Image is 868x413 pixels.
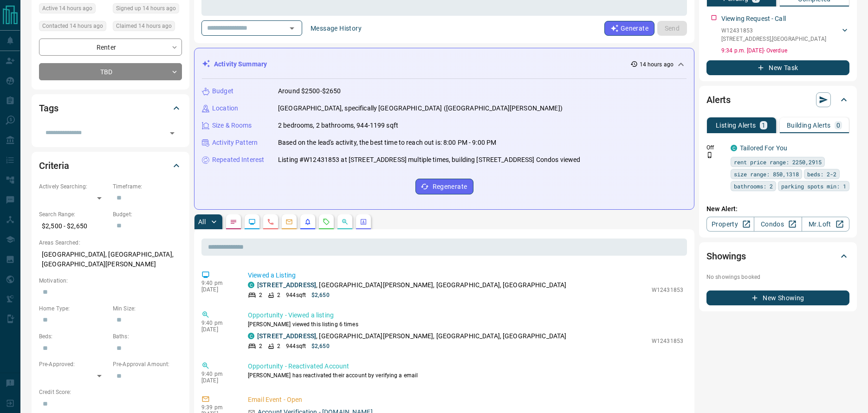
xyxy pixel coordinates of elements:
button: New Showing [706,290,849,305]
p: Home Type: [39,304,108,313]
p: No showings booked [706,273,849,281]
p: Location [212,103,238,113]
button: Regenerate [415,179,473,194]
p: W12431853 [652,337,683,345]
p: Off [706,143,725,152]
p: Opportunity - Viewed a listing [248,310,683,320]
p: Actively Searching: [39,182,108,191]
p: Budget [212,86,233,96]
a: Property [706,217,754,232]
div: condos.ca [731,145,737,151]
p: Around $2500-$2650 [278,86,341,96]
svg: Notes [230,218,237,226]
p: Credit Score: [39,388,182,396]
p: [DATE] [201,377,234,384]
div: Alerts [706,89,849,111]
svg: Agent Actions [360,218,367,226]
p: 944 sqft [286,342,306,350]
p: Budget: [113,210,182,219]
p: , [GEOGRAPHIC_DATA][PERSON_NAME], [GEOGRAPHIC_DATA], [GEOGRAPHIC_DATA] [257,331,566,341]
svg: Lead Browsing Activity [248,218,256,226]
h2: Showings [706,249,746,264]
h2: Tags [39,101,58,116]
span: Claimed 14 hours ago [116,21,172,31]
svg: Listing Alerts [304,218,311,226]
svg: Opportunities [341,218,349,226]
p: Activity Pattern [212,138,258,148]
a: [STREET_ADDRESS] [257,281,316,289]
span: bathrooms: 2 [734,181,773,191]
p: 2 [277,342,280,350]
p: Email Event - Open [248,395,683,405]
p: All [198,219,206,225]
h2: Criteria [39,158,69,173]
span: parking spots min: 1 [781,181,846,191]
button: Open [166,127,179,140]
button: Open [285,22,298,35]
p: Viewed a Listing [248,271,683,280]
a: [STREET_ADDRESS] [257,332,316,340]
div: Tags [39,97,182,119]
p: 2 [259,342,262,350]
div: TBD [39,63,182,80]
p: Areas Searched: [39,239,182,247]
p: 2 [277,291,280,299]
button: New Task [706,60,849,75]
button: Generate [604,21,654,36]
div: Mon Oct 13 2025 [39,3,108,16]
p: Search Range: [39,210,108,219]
p: 944 sqft [286,291,306,299]
span: Active 14 hours ago [42,4,92,13]
p: 14 hours ago [640,60,674,69]
div: condos.ca [248,282,254,288]
p: Activity Summary [214,59,267,69]
svg: Emails [285,218,293,226]
div: Mon Oct 13 2025 [113,3,182,16]
p: Baths: [113,332,182,341]
p: Beds: [39,332,108,341]
p: 1 [762,122,765,129]
p: W12431853 [652,286,683,294]
p: Pre-Approved: [39,360,108,368]
p: Building Alerts [787,122,831,129]
p: 9:39 pm [201,404,234,411]
p: 9:40 pm [201,320,234,326]
p: Viewing Request - Call [721,14,786,24]
span: Contacted 14 hours ago [42,21,103,31]
p: 9:34 p.m. [DATE] - Overdue [721,46,849,55]
p: [DATE] [201,326,234,333]
div: Criteria [39,155,182,177]
p: [GEOGRAPHIC_DATA], specifically [GEOGRAPHIC_DATA] ([GEOGRAPHIC_DATA][PERSON_NAME]) [278,103,563,113]
p: $2,650 [311,342,330,350]
svg: Calls [267,218,274,226]
div: Renter [39,39,182,56]
p: Size & Rooms [212,121,252,130]
div: Activity Summary14 hours ago [202,56,687,73]
span: beds: 2-2 [807,169,836,179]
p: Opportunity - Reactivated Account [248,361,683,371]
a: Mr.Loft [802,217,849,232]
p: Repeated Interest [212,155,264,165]
p: W12431853 [721,26,826,35]
svg: Push Notification Only [706,152,713,158]
a: Tailored For You [740,144,787,152]
div: W12431853[STREET_ADDRESS],[GEOGRAPHIC_DATA] [721,25,849,45]
p: 2 [259,291,262,299]
span: rent price range: 2250,2915 [734,157,822,167]
p: Timeframe: [113,182,182,191]
p: [DATE] [201,286,234,293]
span: Signed up 14 hours ago [116,4,176,13]
a: Condos [754,217,802,232]
p: Listing Alerts [716,122,756,129]
p: Min Size: [113,304,182,313]
p: 2 bedrooms, 2 bathrooms, 944-1199 sqft [278,121,398,130]
svg: Requests [323,218,330,226]
p: $2,500 - $2,650 [39,219,108,234]
p: New Alert: [706,204,849,214]
div: Showings [706,245,849,267]
div: Mon Oct 13 2025 [39,21,108,34]
p: [STREET_ADDRESS] , [GEOGRAPHIC_DATA] [721,35,826,43]
div: condos.ca [248,333,254,339]
div: Mon Oct 13 2025 [113,21,182,34]
button: Message History [305,21,367,36]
